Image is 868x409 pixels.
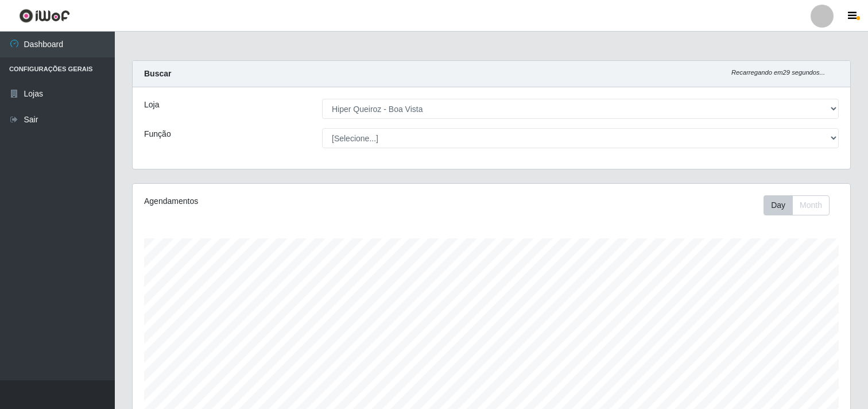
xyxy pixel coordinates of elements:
div: Toolbar with button groups [764,195,839,215]
strong: Buscar [144,69,171,78]
i: Recarregando em 29 segundos... [731,69,825,76]
label: Loja [144,99,159,111]
button: Month [792,195,830,215]
label: Função [144,128,171,140]
div: Agendamentos [144,195,424,207]
img: CoreUI Logo [19,9,70,23]
button: Day [764,195,793,215]
div: First group [764,195,830,215]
